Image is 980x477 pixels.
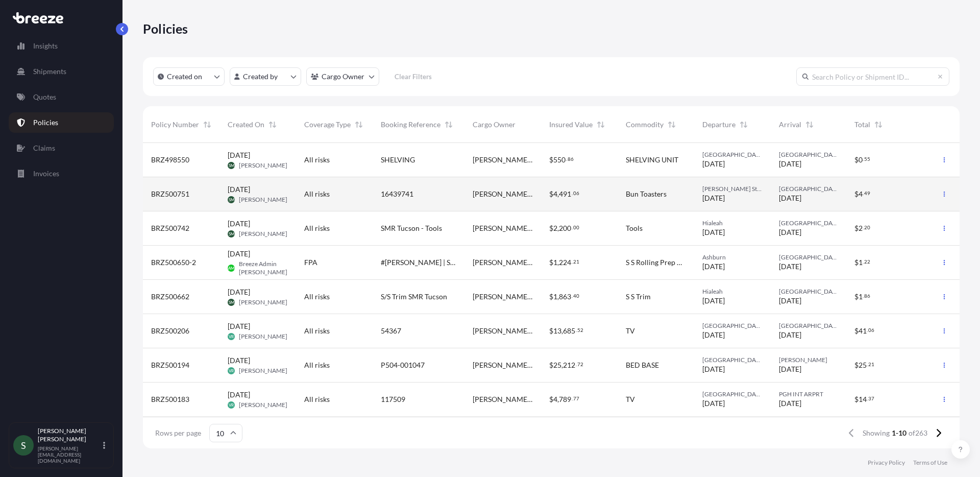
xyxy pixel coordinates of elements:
[626,292,651,302] span: S S Trim
[702,219,763,227] span: Hialeah
[473,292,533,302] span: [PERSON_NAME] Logistics
[549,362,553,369] span: $
[228,219,250,229] span: [DATE]
[779,296,801,306] span: [DATE]
[228,287,250,297] span: [DATE]
[239,298,287,306] span: [PERSON_NAME]
[226,263,237,273] span: BAMR
[864,226,870,229] span: 20
[304,292,330,302] span: All risks
[854,259,859,266] span: $
[473,155,533,165] span: [PERSON_NAME] Logistics
[779,288,838,296] span: [GEOGRAPHIC_DATA]
[549,259,553,266] span: $
[868,328,874,332] span: 06
[859,396,867,403] span: 14
[304,394,330,404] span: All risks
[553,396,557,403] span: 4
[230,67,301,86] button: createdBy Filter options
[239,367,287,375] span: [PERSON_NAME]
[864,192,870,195] span: 49
[38,445,101,464] p: [PERSON_NAME][EMAIL_ADDRESS][DOMAIN_NAME]
[913,459,947,467] p: Terms of Use
[381,326,401,336] span: 54367
[626,360,659,370] span: BED BASE
[702,364,725,374] span: [DATE]
[304,189,330,199] span: All risks
[33,169,59,179] p: Invoices
[549,120,593,130] span: Insured Value
[779,364,801,374] span: [DATE]
[549,190,553,198] span: $
[557,225,559,232] span: ,
[381,360,425,370] span: P504-001047
[573,294,579,298] span: 40
[243,71,278,82] p: Created by
[33,143,55,153] p: Claims
[859,190,863,198] span: 4
[153,67,225,86] button: createdOn Filter options
[473,120,516,130] span: Cargo Owner
[228,150,250,160] span: [DATE]
[201,118,213,131] button: Sort
[863,226,864,229] span: .
[239,161,287,170] span: [PERSON_NAME]
[473,326,533,336] span: [PERSON_NAME] Logistics
[779,261,801,272] span: [DATE]
[863,294,864,298] span: .
[666,118,678,131] button: Sort
[9,87,114,107] a: Quotes
[9,36,114,56] a: Insights
[381,394,405,404] span: 117509
[239,332,287,341] span: [PERSON_NAME]
[553,190,557,198] span: 4
[228,390,250,400] span: [DATE]
[151,292,189,302] span: BRZ500662
[9,138,114,158] a: Claims
[779,193,801,203] span: [DATE]
[563,327,575,335] span: 685
[779,185,838,193] span: [GEOGRAPHIC_DATA]
[549,225,553,232] span: $
[381,120,440,130] span: Booking Reference
[779,159,801,169] span: [DATE]
[863,428,890,438] span: Showing
[473,223,533,233] span: [PERSON_NAME] Logistics
[559,259,571,266] span: 224
[702,159,725,169] span: [DATE]
[33,117,58,128] p: Policies
[859,259,863,266] span: 1
[553,156,566,163] span: 550
[143,20,188,37] p: Policies
[702,185,763,193] span: [PERSON_NAME] Stream
[779,330,801,340] span: [DATE]
[779,322,838,330] span: [GEOGRAPHIC_DATA][PERSON_NAME]
[867,397,868,400] span: .
[228,355,250,366] span: [DATE]
[553,327,561,335] span: 13
[892,428,906,438] span: 1-10
[553,362,561,369] span: 25
[229,229,234,239] span: SM
[304,223,330,233] span: All risks
[553,259,557,266] span: 1
[572,260,573,264] span: .
[151,360,189,370] span: BRZ500194
[549,156,553,163] span: $
[867,328,868,332] span: .
[868,459,905,467] a: Privacy Policy
[702,322,763,330] span: [GEOGRAPHIC_DATA]
[859,225,863,232] span: 2
[572,397,573,400] span: .
[304,257,317,268] span: FPA
[228,120,264,130] span: Created On
[803,118,816,131] button: Sort
[549,396,553,403] span: $
[868,363,874,366] span: 21
[576,328,577,332] span: .
[859,293,863,300] span: 1
[155,428,201,438] span: Rows per page
[779,219,838,227] span: [GEOGRAPHIC_DATA]
[151,155,189,165] span: BRZ498550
